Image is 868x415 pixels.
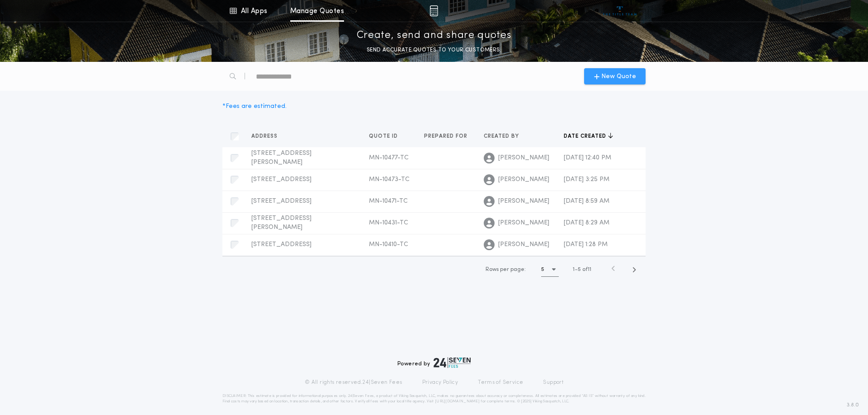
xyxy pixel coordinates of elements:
[424,133,469,140] span: Prepared for
[484,132,526,141] button: Created by
[498,197,549,206] span: [PERSON_NAME]
[251,198,311,205] span: [STREET_ADDRESS]
[251,150,311,166] span: [STREET_ADDRESS][PERSON_NAME]
[498,240,549,249] span: [PERSON_NAME]
[541,262,559,277] button: 5
[584,68,646,84] button: New Quote
[478,379,523,386] a: Terms of Service
[367,46,501,55] p: SEND ACCURATE QUOTES TO YOUR CUSTOMERS.
[251,132,284,141] button: Address
[847,401,859,409] span: 3.8.0
[564,241,608,248] span: [DATE] 1:28 PM
[486,267,526,272] span: Rows per page:
[564,133,608,140] span: Date created
[484,133,521,140] span: Created by
[578,267,581,272] span: 5
[251,176,311,183] span: [STREET_ADDRESS]
[369,133,400,140] span: Quote ID
[582,266,591,274] span: of 11
[222,102,287,111] div: * Fees are estimated.
[564,132,613,141] button: Date created
[251,215,311,231] span: [STREET_ADDRESS][PERSON_NAME]
[222,393,646,404] p: DISCLAIMER: This estimate is provided for informational purposes only. 24|Seven Fees, a product o...
[369,176,410,183] span: MN-10473-TC
[543,379,563,386] a: Support
[357,28,512,43] p: Create, send and share quotes
[369,132,405,141] button: Quote ID
[251,241,311,248] span: [STREET_ADDRESS]
[429,5,438,16] img: img
[541,265,544,274] h1: 5
[564,176,609,183] span: [DATE] 3:25 PM
[397,357,471,368] div: Powered by
[435,400,480,403] a: [URL][DOMAIN_NAME]
[498,175,549,184] span: [PERSON_NAME]
[564,154,611,161] span: [DATE] 12:40 PM
[305,379,402,386] p: © All rights reserved. 24|Seven Fees
[422,379,458,386] a: Privacy Policy
[498,219,549,228] span: [PERSON_NAME]
[498,154,549,163] span: [PERSON_NAME]
[251,133,279,140] span: Address
[369,219,408,226] span: MN-10431-TC
[601,72,636,81] span: New Quote
[564,219,609,226] span: [DATE] 8:29 AM
[573,267,575,272] span: 1
[369,154,409,161] span: MN-10477-TC
[434,357,471,368] img: logo
[564,198,609,205] span: [DATE] 8:59 AM
[369,241,408,248] span: MN-10410-TC
[369,198,408,205] span: MN-10471-TC
[603,6,637,15] img: vs-icon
